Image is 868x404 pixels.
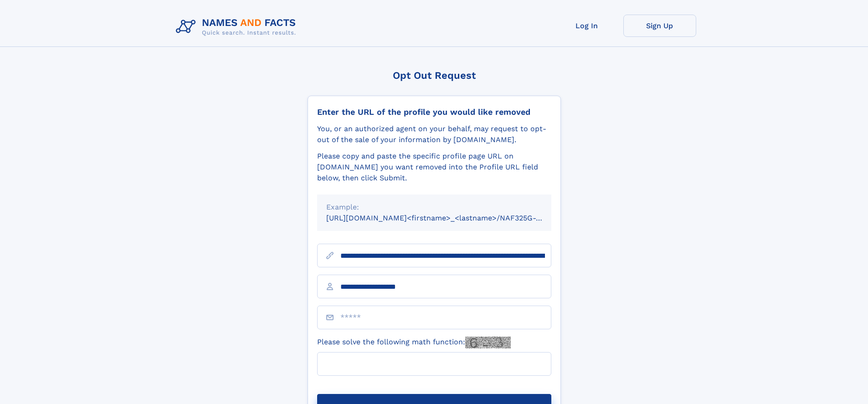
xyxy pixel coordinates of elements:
[172,15,303,39] img: Logo Names and Facts
[623,15,696,37] a: Sign Up
[317,123,551,145] div: You, or an authorized agent on your behalf, may request to opt-out of the sale of your informatio...
[326,214,569,222] small: [URL][DOMAIN_NAME]<firstname>_<lastname>/NAF325G-xxxxxxxx
[308,70,561,81] div: Opt Out Request
[317,337,511,348] label: Please solve the following math function:
[326,202,542,213] div: Example:
[317,107,551,117] div: Enter the URL of the profile you would like removed
[317,151,551,184] div: Please copy and paste the specific profile page URL on [DOMAIN_NAME] you want removed into the Pr...
[550,15,623,37] a: Log In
